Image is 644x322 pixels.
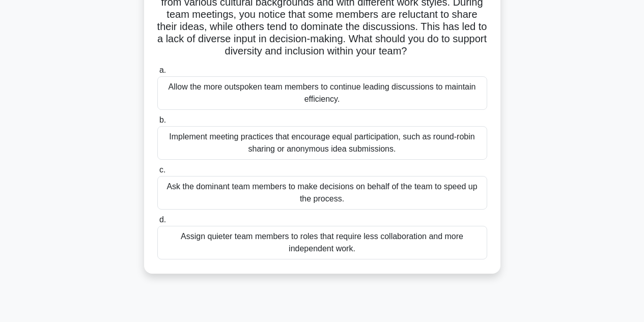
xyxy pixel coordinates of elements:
div: Allow the more outspoken team members to continue leading discussions to maintain efficiency. [157,76,487,110]
div: Ask the dominant team members to make decisions on behalf of the team to speed up the process. [157,176,487,210]
span: a. [159,66,166,74]
div: Implement meeting practices that encourage equal participation, such as round-robin sharing or an... [157,126,487,160]
div: Assign quieter team members to roles that require less collaboration and more independent work. [157,226,487,259]
span: c. [159,165,165,174]
span: d. [159,215,166,224]
span: b. [159,115,166,124]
